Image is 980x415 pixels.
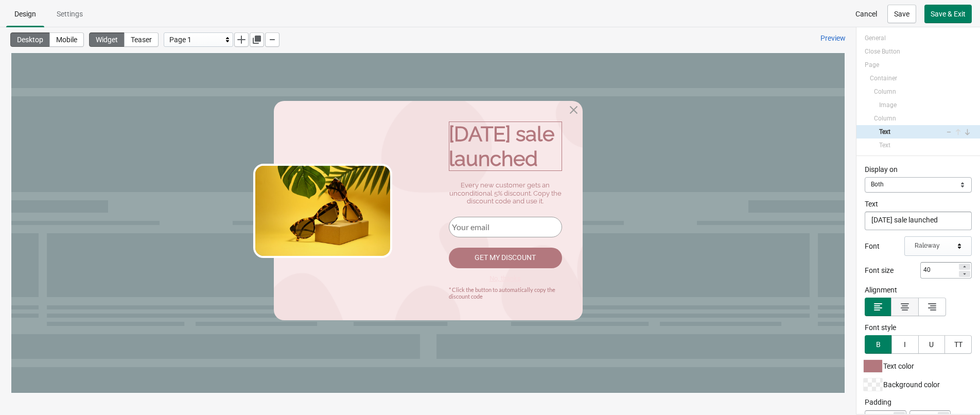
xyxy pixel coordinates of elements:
[17,36,43,44] span: Desktop
[883,381,940,389] span: Background color
[242,111,381,205] img: e5acfd0a-6170-48d2-92b0-7c9d5ada2447.png
[865,286,897,294] span: Alignment
[14,10,36,18] span: Design
[820,34,846,42] span: Preview
[924,5,972,23] button: Save & Exit
[876,340,881,349] div: B
[891,335,919,354] button: I
[954,340,962,349] div: TT
[49,32,84,47] button: Mobile
[57,10,83,18] span: Settings
[865,242,880,250] span: Font
[865,323,896,332] span: Font style
[855,10,877,18] span: Cancel
[915,242,954,250] div: Raleway
[904,340,906,349] div: I
[10,32,50,47] button: Desktop
[883,362,914,370] span: Text color
[56,36,77,44] span: Mobile
[11,53,845,393] iframe: widget
[849,5,883,23] button: Cancel
[124,32,159,47] button: Teaser
[89,32,125,47] button: Widget
[437,68,551,118] div: [DATE] sale launched
[865,335,892,354] button: B
[169,33,222,46] div: Page 1
[865,165,898,174] span: Display on
[894,10,909,18] span: Save
[437,128,551,152] div: Every new customer gets an unconditional 5% discount. Copy the discount code and use it.
[437,233,551,247] div: * Click the button to automatically copy the discount code
[931,10,966,18] span: Save & Exit
[96,36,118,44] span: Widget
[944,335,972,354] button: TT
[865,266,894,274] span: Font size
[816,29,850,47] a: Preview
[865,398,891,406] span: Padding
[887,5,916,23] button: Save
[918,335,946,354] button: U
[929,340,934,349] div: U
[865,200,878,208] span: Text
[131,36,152,44] span: Teaser
[865,212,972,230] textarea: [DATE] sale launched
